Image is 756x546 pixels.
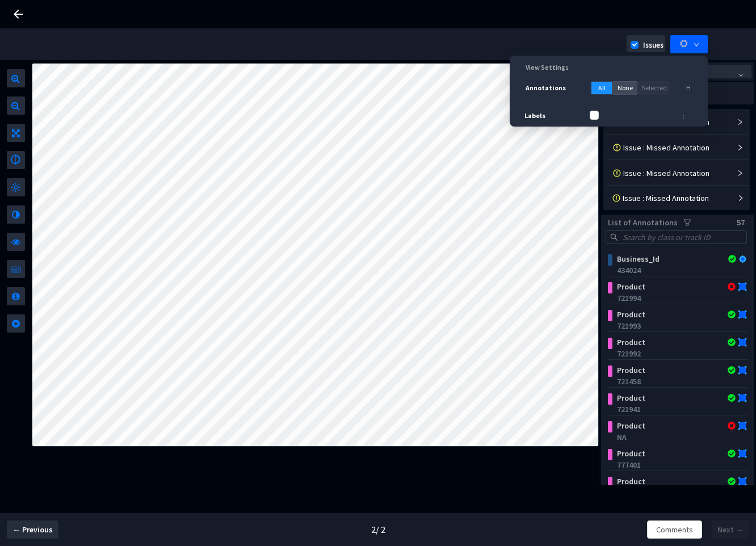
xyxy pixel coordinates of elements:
[591,81,612,95] button: All
[526,63,569,72] span: View Settings
[618,83,633,94] span: None
[683,111,684,120] span: ;
[524,111,545,120] span: Labels
[598,83,606,94] span: All
[637,81,670,95] button: Selected
[686,83,691,92] span: H
[612,81,637,95] button: None
[526,83,566,94] label: Annotations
